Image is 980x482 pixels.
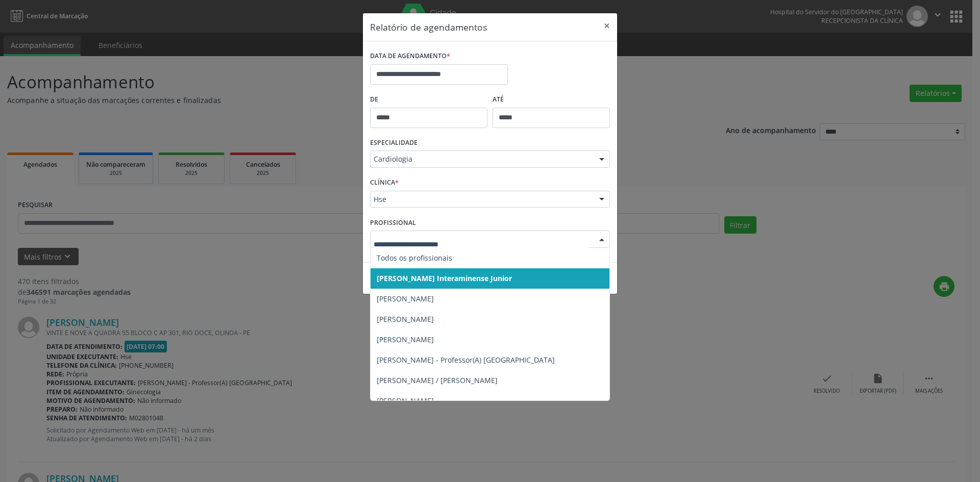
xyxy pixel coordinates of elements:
span: [PERSON_NAME] [377,294,434,303]
label: CLÍNICA [370,175,399,191]
span: [PERSON_NAME] [377,396,434,405]
h5: Relatório de agendamentos [370,20,487,34]
label: DATA DE AGENDAMENTO [370,48,450,64]
span: [PERSON_NAME] - Professor(A) [GEOGRAPHIC_DATA] [377,355,555,365]
label: ATÉ [493,92,610,108]
span: Cardiologia [374,154,589,164]
span: [PERSON_NAME] Interaminense Junior [377,273,512,283]
span: [PERSON_NAME] / [PERSON_NAME] [377,375,498,385]
span: [PERSON_NAME] [377,335,434,344]
span: Hse [374,194,589,205]
label: De [370,92,487,108]
span: Todos os profissionais [377,253,452,263]
label: PROFISSIONAL [370,215,416,231]
label: ESPECIALIDADE [370,135,418,151]
button: Close [597,13,617,38]
span: [PERSON_NAME] [377,314,434,324]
